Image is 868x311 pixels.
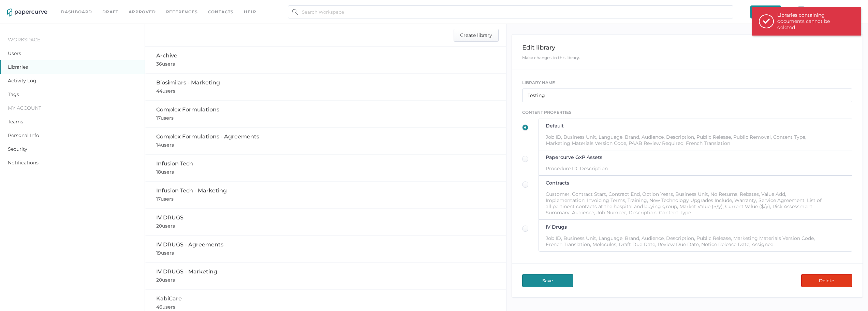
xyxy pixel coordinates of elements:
[156,88,175,94] span: 44 users
[145,127,506,154] a: Complex Formulations - Agreements14users
[156,142,174,148] span: 14 users
[454,31,499,38] a: Create library
[8,119,23,125] a: Teams
[156,304,175,310] span: 46 users
[145,235,506,262] a: IV DRUGS - Agreements19users
[522,80,555,85] span: Library Name
[145,46,506,73] a: Archive36users
[288,5,733,18] input: Search Workspace
[8,132,39,138] a: Personal Info
[7,9,47,17] img: papercurve-logo-colour.7244d18c.svg
[8,91,19,97] a: Tags
[8,64,28,70] a: Libraries
[156,250,174,256] span: 19 users
[156,133,259,140] span: Complex Formulations - Agreements
[777,12,845,30] div: Libraries containing documents cannot be deleted
[156,106,219,113] span: Complex Formulations
[292,9,298,15] img: search.bf03fe8b.svg
[156,214,183,221] span: IV DRUGS
[156,61,175,67] span: 36 users
[208,8,234,16] a: Contacts
[156,160,193,167] span: Infusion Tech
[522,43,858,52] div: Edit library
[145,100,506,127] a: Complex Formulations17users
[8,160,39,166] a: Notifications
[156,277,175,283] span: 20 users
[546,191,823,216] div: Customer, Contract Start, Contract End, Option Years, Business Unit, No Returns, Rebates, Value A...
[156,223,175,229] span: 20 users
[166,8,198,16] a: References
[61,8,92,16] a: Dashboard
[546,165,823,172] div: Procedure ID, Description
[156,295,182,302] span: KabiCare
[156,79,220,86] span: Biosimilars - Marketing
[756,5,775,18] span: New
[129,8,156,16] a: Approved
[750,5,781,18] button: New
[8,78,36,84] a: Activity Log
[156,115,174,121] span: 17 users
[145,73,506,100] a: Biosimilars - Marketing44users
[145,154,506,181] a: Infusion Tech18users
[8,50,21,56] a: Users
[156,52,177,59] span: Archive
[546,180,823,186] div: Contracts
[145,181,506,208] a: Infusion Tech - Marketing17users
[156,169,174,175] span: 18 users
[801,274,852,287] button: Delete
[156,241,223,248] span: IV DRUGS - Agreements
[522,54,858,62] div: Make changes to this library.
[460,29,492,41] span: Create library
[145,208,506,235] a: IV DRUGS20users
[546,134,823,146] div: Job ID, Business Unit, Language, Brand, Audience, Description, Public Release, Public Removal, Co...
[156,196,174,202] span: 17 users
[102,8,118,16] a: Draft
[8,146,27,152] a: Security
[546,224,823,230] div: IV Drugs
[145,262,506,289] a: IV DRUGS - Marketing20users
[244,8,256,16] div: help
[546,154,823,160] div: Papercurve GxP Assets
[156,187,227,194] span: Infusion Tech - Marketing
[546,123,823,129] div: Default
[763,19,770,23] i: check
[546,235,823,247] div: Job ID, Business Unit, Language, Brand, Audience, Description, Public Release, Marketing Material...
[156,268,217,275] span: IV DRUGS - Marketing
[522,110,852,115] div: content properties
[454,29,499,42] button: Create library
[522,274,573,287] button: Save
